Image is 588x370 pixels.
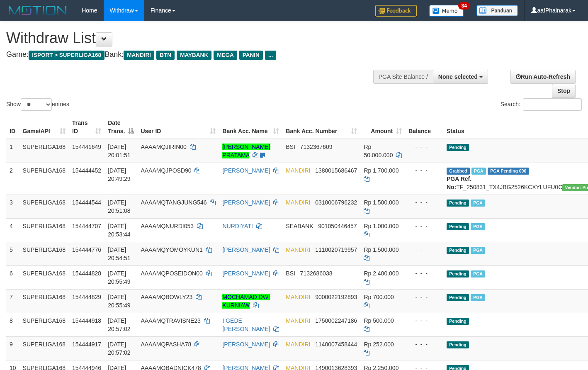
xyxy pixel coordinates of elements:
td: 1 [6,139,19,163]
a: Stop [552,84,576,98]
b: PGA Ref. No: [447,175,471,190]
span: Rp 700.000 [364,294,394,300]
span: MAYBANK [177,51,211,60]
span: Marked by aafsoumeymey [471,247,485,254]
span: MANDIRI [286,246,310,253]
span: [DATE] 20:54:51 [108,246,131,261]
span: BSI [286,144,295,150]
span: AAAAMQTRAVISNE23 [141,317,200,324]
span: Pending [447,247,469,254]
span: SEABANK [286,223,313,229]
td: SUPERLIGA168 [19,139,69,163]
span: Copy 9000022192893 to clipboard [315,294,357,300]
span: [DATE] 20:55:49 [108,270,131,285]
span: Rp 1.000.000 [364,223,398,229]
a: Run Auto-Refresh [510,70,576,84]
td: 4 [6,218,19,242]
a: [PERSON_NAME] [222,270,270,277]
span: Pending [447,200,469,207]
a: [PERSON_NAME] [222,199,270,206]
span: MANDIRI [286,294,310,300]
span: Rp 252.000 [364,341,394,348]
span: AAAAMQTANGJUNG546 [141,199,207,206]
span: MANDIRI [286,317,310,324]
span: Copy 1750002247186 to clipboard [315,317,357,324]
a: [PERSON_NAME] [222,341,270,348]
span: MANDIRI [286,341,310,348]
span: AAAAMQPASHA78 [141,341,191,348]
a: [PERSON_NAME] [222,167,270,174]
span: Pending [447,144,469,151]
th: Amount: activate to sort column ascending [360,115,405,139]
div: - - - [408,316,440,325]
span: Marked by aafsengchandara [471,223,485,230]
span: 154444918 [72,317,101,324]
div: - - - [408,198,440,207]
span: Pending [447,270,469,277]
span: AAAAMQJIRIN00 [141,144,186,150]
span: 154441649 [72,144,101,150]
span: Copy 901050446457 to clipboard [318,223,357,229]
div: - - - [408,246,440,254]
td: SUPERLIGA168 [19,336,69,360]
span: 154444828 [72,270,101,277]
a: I GEDE [PERSON_NAME] [222,317,270,332]
td: SUPERLIGA168 [19,242,69,265]
span: Grabbed [447,168,470,175]
td: SUPERLIGA168 [19,163,69,195]
th: ID [6,115,19,139]
span: None selected [438,73,478,80]
span: [DATE] 20:53:44 [108,223,131,238]
td: 5 [6,242,19,265]
a: NURDIYATI [222,223,253,229]
a: MOCHAMAD DWI KURNIAW [222,294,270,309]
span: AAAAMQJPOSD90 [141,167,191,174]
td: SUPERLIGA168 [19,289,69,313]
span: 154444544 [72,199,101,206]
span: PGA Pending [488,168,529,175]
span: 154444452 [72,167,101,174]
span: MANDIRI [286,167,310,174]
span: AAAAMQBOWLY23 [141,294,192,300]
th: User ID: activate to sort column ascending [137,115,219,139]
span: [DATE] 20:55:49 [108,294,131,309]
div: - - - [408,340,440,348]
span: 154444829 [72,294,101,300]
span: MANDIRI [286,199,310,206]
th: Trans ID: activate to sort column ascending [69,115,104,139]
td: SUPERLIGA168 [19,195,69,218]
span: Marked by aafsoumeymey [471,294,485,301]
span: Copy 7132686038 to clipboard [300,270,333,277]
img: Button%20Memo.svg [429,5,464,17]
input: Search: [523,98,582,111]
th: Balance [405,115,443,139]
span: Pending [447,318,469,325]
td: 3 [6,195,19,218]
td: 8 [6,313,19,336]
td: 9 [6,336,19,360]
span: 154444707 [72,223,101,229]
span: PANIN [239,51,263,60]
span: Pending [447,294,469,301]
span: Pending [447,341,469,348]
span: ... [265,51,276,60]
td: SUPERLIGA168 [19,313,69,336]
a: [PERSON_NAME] PRATAMA [222,144,270,158]
span: BTN [156,51,175,60]
th: Bank Acc. Name: activate to sort column ascending [219,115,282,139]
div: - - - [408,166,440,175]
img: Feedback.jpg [375,5,417,17]
h4: Game: Bank: [6,51,384,59]
td: SUPERLIGA168 [19,218,69,242]
div: - - - [408,143,440,151]
span: Copy 0310006796232 to clipboard [315,199,357,206]
div: - - - [408,293,440,301]
span: Marked by aafsoumeymey [471,270,485,277]
span: MEGA [214,51,237,60]
a: [PERSON_NAME] [222,246,270,253]
select: Showentries [21,98,52,111]
span: [DATE] 20:57:02 [108,341,131,356]
span: Copy 1380015686467 to clipboard [315,167,357,174]
img: MOTION_logo.png [6,4,69,17]
th: Game/API: activate to sort column ascending [19,115,69,139]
